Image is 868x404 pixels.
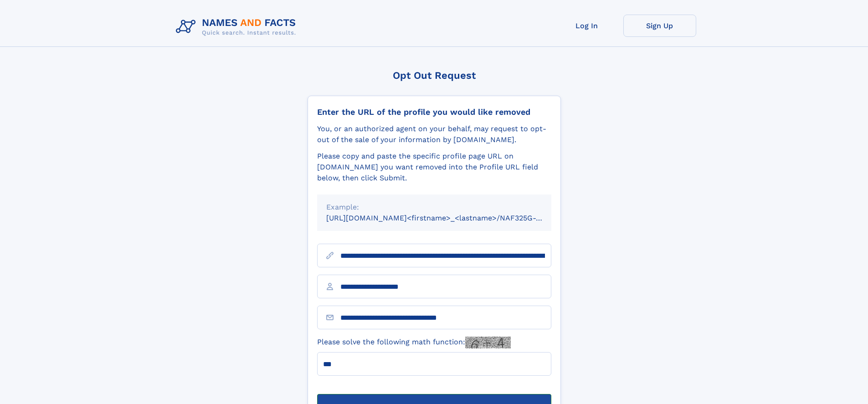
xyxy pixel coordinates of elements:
[326,214,569,222] small: [URL][DOMAIN_NAME]<firstname>_<lastname>/NAF325G-xxxxxxxx
[172,15,303,39] img: Logo Names and Facts
[317,123,551,145] div: You, or an authorized agent on your behalf, may request to opt-out of the sale of your informatio...
[308,70,561,81] div: Opt Out Request
[550,15,623,37] a: Log In
[317,337,511,348] label: Please solve the following math function:
[623,15,696,37] a: Sign Up
[317,107,551,117] div: Enter the URL of the profile you would like removed
[317,151,551,184] div: Please copy and paste the specific profile page URL on [DOMAIN_NAME] you want removed into the Pr...
[326,202,542,213] div: Example:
